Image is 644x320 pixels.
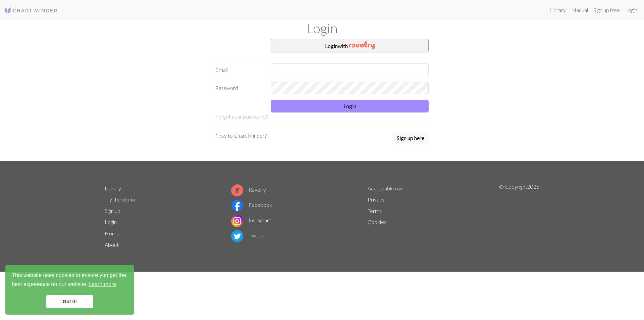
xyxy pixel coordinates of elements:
[105,230,119,236] a: Home
[368,219,386,225] a: Cookies
[4,6,58,14] img: Logo
[271,100,429,112] button: Login
[105,241,119,248] a: About
[46,295,93,308] a: dismiss cookie message
[231,217,271,223] a: Instagram
[231,201,272,208] a: Facebook
[392,132,429,144] button: Sign up here
[211,82,267,94] label: Password
[231,199,243,212] img: Facebook logo
[88,279,117,289] a: learn more about cookies
[215,132,267,140] p: New to Chart Minder?
[231,215,243,227] img: Instagram logo
[499,183,539,250] p: © Copyright 2025
[12,271,128,289] span: This website uses cookies to ensure you get the best experience on our website.
[591,3,623,17] a: Sign up free
[231,186,266,193] a: Ravelry
[368,196,385,202] a: Privacy
[105,208,120,214] a: Sign up
[215,113,268,120] a: Forgot your password?
[105,219,117,225] a: Login
[349,41,375,49] img: Ravelry
[547,3,569,17] a: Library
[623,3,640,17] a: Login
[569,3,591,17] a: Manual
[368,208,382,214] a: Terms
[5,265,134,315] div: cookieconsent
[105,196,135,202] a: Try the demo
[368,185,403,191] a: Acceptable use
[211,63,267,76] label: Email
[271,39,429,52] button: Loginwith
[101,20,543,36] h1: Login
[231,232,265,238] a: Twitter
[231,230,243,242] img: Twitter logo
[231,184,243,196] img: Ravelry logo
[105,185,121,191] a: Library
[392,132,429,145] a: Sign up here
